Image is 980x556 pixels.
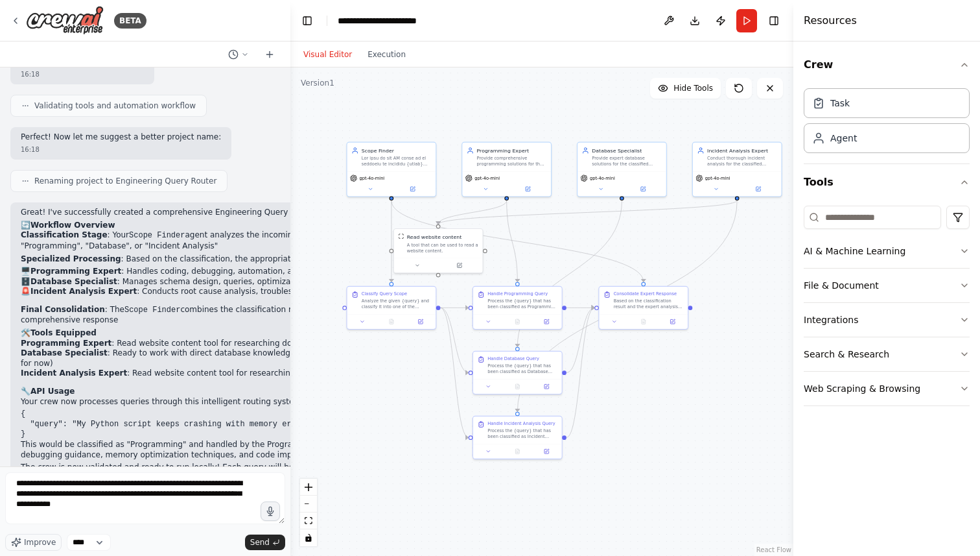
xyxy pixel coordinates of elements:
[398,234,404,239] img: ScrapeWebsiteTool
[487,298,557,310] div: Process the {query} that has been classified as Programming scope. Provide comprehensive programm...
[338,14,448,27] nav: breadcrumb
[21,277,460,287] li: 🗄️ : Manages schema design, queries, optimization, and administration
[259,47,280,62] button: Start a new chat
[393,228,484,273] div: ScrapeWebsiteToolRead website contentA tool that can be used to read a website content.
[388,200,647,282] g: Edge from f3c140db-b269-4489-9c09-ca8e4d7a2379 to 88ad656c-6b6c-4ffd-857b-914e607f635f
[435,200,741,224] g: Edge from 2a84caf3-fe0d-4123-b240-b0e9f372df25 to ec9c481c-0f02-4be3-acb9-1004862b6934
[21,69,144,79] div: 16:18
[804,269,970,302] button: File & Document
[830,97,850,110] div: Task
[407,234,461,241] div: Read website content
[21,208,460,218] p: Great! I've successfully created a comprehensive Engineering Query Router with the following flow:
[21,254,460,265] p: : Based on the classification, the appropriate expert agent handles the query:
[660,317,685,326] button: Open in side panel
[21,328,460,339] h2: 🛠️
[804,372,970,405] button: Web Scraping & Browsing
[296,47,360,62] button: Visual Editor
[21,230,460,251] p: : Your agent analyzes the incoming query and classifies it as "Programming", "Database", or "Inci...
[26,6,104,35] img: Logo
[487,363,557,375] div: Process the {query} that has been classified as Database scope. Provide expert database solutions...
[830,132,857,145] div: Agent
[435,200,511,224] g: Edge from db942ada-f210-49b7-811e-da05fee69240 to ec9c481c-0f02-4be3-acb9-1004862b6934
[502,447,533,455] button: No output available
[487,291,548,297] div: Handle Programming Query
[362,298,432,310] div: Analyze the given {query} and classify it into one of the scopes: Programming, Database, or Incid...
[566,304,594,441] g: Edge from 1c3cedb0-81d4-44cb-a7dd-e62ae34ae048 to 88ad656c-6b6c-4ffd-857b-914e607f635f
[477,156,547,167] div: Provide comprehensive programming solutions for the classified {query}. Write, debug, and optimiz...
[440,304,468,311] g: Edge from 4e0f0594-1412-4762-a805-aac5cade5b52 to ea8e75dd-c138-441e-82ff-ddfb2ba7c352
[623,185,664,193] button: Open in side panel
[692,142,782,197] div: Incident Analysis ExpertConduct thorough incident analysis for the classified {query}. Investigat...
[392,185,433,193] button: Open in side panel
[21,339,111,348] strong: Programming Expert
[673,83,713,93] span: Hide Tools
[614,298,684,310] div: Based on the classification result and the expert analysis from the respective specialist, provid...
[129,231,185,240] code: Scope Finder
[707,156,777,167] div: Conduct thorough incident analysis for the classified {query}. Investigate root causes, analyze l...
[461,142,552,197] div: Programming ExpertProvide comprehensive programming solutions for the classified {query}. Write, ...
[30,287,137,296] strong: Incident Analysis Expert
[577,142,667,197] div: Database SpecialistProvide expert database solutions for the classified {query}. Design optimal d...
[30,277,117,286] strong: Database Specialist
[21,348,108,357] strong: Database Specialist
[21,409,460,439] code: { "query": "My Python script keeps crashing with memory errors when processing large datasets" }
[300,479,317,546] div: React Flow controls
[534,317,559,326] button: Open in side panel
[614,291,677,297] div: Consolidate Expert Response
[804,234,970,268] button: AI & Machine Learning
[487,428,557,440] div: Process the {query} that has been classified as Incident Analysis scope. Conduct thorough investi...
[765,12,783,30] button: Hide right sidebar
[21,348,460,369] li: : Ready to work with direct database knowledge (removed tools requiring configuration for now)
[804,164,970,200] button: Tools
[301,78,334,88] div: Version 1
[223,47,254,62] button: Switch to previous chat
[439,261,480,269] button: Open in side panel
[24,537,56,548] span: Improve
[21,132,221,143] p: Perfect! Now let me suggest a better project name:
[34,101,196,111] span: Validating tools and automation workflow
[5,534,62,551] button: Improve
[21,145,221,154] div: 16:18
[590,175,615,181] span: gpt-4o-mini
[21,369,127,378] strong: Incident Analysis Expert
[408,317,433,326] button: Open in side panel
[487,356,539,362] div: Handle Database Query
[756,546,791,553] a: React Flow attribution
[359,175,384,181] span: gpt-4o-mini
[346,286,436,330] div: Classify Query ScopeAnalyze the given {query} and classify it into one of the scopes: Programming...
[34,176,216,186] span: Renaming project to Engineering Query Router
[362,147,432,154] div: Scope Finder
[21,287,460,297] li: 🚨 : Conducts root cause analysis, troubleshooting, and system investigation
[804,303,970,337] button: Integrations
[360,47,414,62] button: Execution
[21,463,460,483] p: The crew is now validated and ready to run locally! Each query will be automatically routed to th...
[650,78,721,99] button: Hide Tools
[124,306,180,315] code: Scope Finder
[502,382,533,391] button: No output available
[592,147,662,154] div: Database Specialist
[298,12,316,30] button: Hide left sidebar
[472,351,563,394] div: Handle Database QueryProcess the {query} that has been classified as Database scope. Provide expe...
[21,440,460,460] p: This would be classified as "Programming" and handled by the Programming Expert, who would provid...
[376,317,406,326] button: No output available
[30,267,121,276] strong: Programming Expert
[804,200,970,417] div: Tools
[707,147,777,154] div: Incident Analysis Expert
[300,496,317,513] button: zoom out
[362,291,407,297] div: Classify Query Scope
[705,175,730,181] span: gpt-4o-mini
[21,369,460,379] li: : Read website content tool for researching incident patterns and solutions
[30,328,97,337] strong: Tools Equipped
[362,156,432,167] div: Lor ipsu do sit AM conse ad el seddoeiu te incididu {utlab} etdo mag al eni adminimve quisno: Exe...
[21,339,460,349] li: : Read website content tool for researching documentation and best practices
[114,13,146,29] div: BETA
[440,304,468,441] g: Edge from 4e0f0594-1412-4762-a805-aac5cade5b52 to 1c3cedb0-81d4-44cb-a7dd-e62ae34ae048
[738,185,778,193] button: Open in side panel
[534,382,559,391] button: Open in side panel
[507,185,548,193] button: Open in side panel
[21,305,460,326] p: : The combines the classification result with the expert solution into a final comprehensive resp...
[346,142,436,197] div: Scope FinderLor ipsu do sit AM conse ad el seddoeiu te incididu {utlab} etdo mag al eni adminimve...
[804,13,857,29] h4: Resources
[300,513,317,529] button: fit view
[440,304,468,376] g: Edge from 4e0f0594-1412-4762-a805-aac5cade5b52 to 46727732-cd00-4843-b64d-30d0b29aa517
